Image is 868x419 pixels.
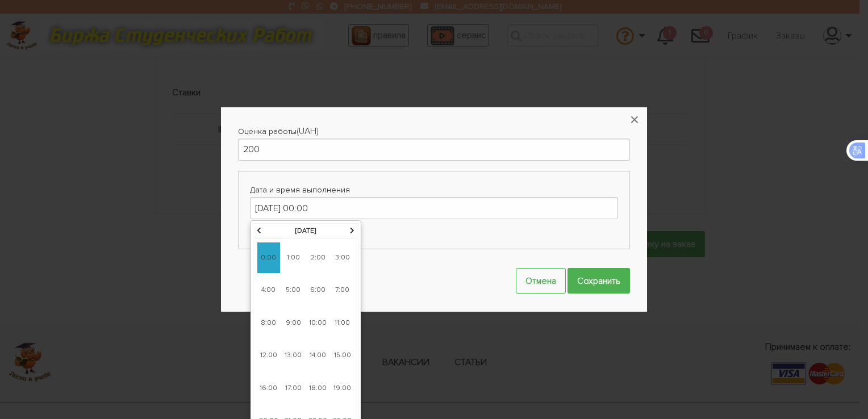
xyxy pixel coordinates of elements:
[238,124,297,139] label: Оценка работы
[282,275,304,305] span: 5:00
[622,107,647,132] button: ×
[282,340,304,371] span: 13:00
[307,308,329,338] span: 10:00
[282,373,304,404] span: 17:00
[257,275,280,305] span: 4:00
[257,340,280,371] span: 12:00
[567,268,630,294] input: Сохранить
[307,275,329,305] span: 6:00
[307,242,329,273] span: 2:00
[331,242,354,273] span: 3:00
[331,275,354,305] span: 7:00
[264,223,347,238] th: [DATE]
[307,340,329,371] span: 14:00
[250,183,618,197] label: Дата и время выполнения
[331,373,354,404] span: 19:00
[257,308,280,338] span: 8:00
[282,242,304,273] span: 1:00
[307,373,329,404] span: 18:00
[257,242,280,273] span: 0:00
[331,340,354,371] span: 15:00
[331,308,354,338] span: 11:00
[297,125,319,137] span: (UAH)
[282,308,304,338] span: 9:00
[516,268,566,294] button: Отмена
[257,373,280,404] span: 16:00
